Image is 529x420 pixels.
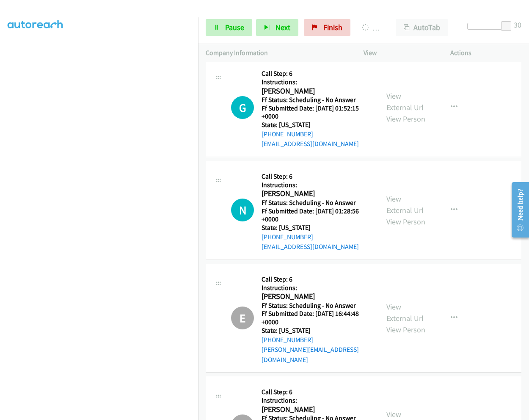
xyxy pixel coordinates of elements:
p: Dialing Cherokee [PERSON_NAME] [362,22,380,33]
h5: Call Step: 6 [262,388,371,396]
p: Actions [450,48,522,58]
a: View External Url [386,194,424,215]
h5: Instructions: [262,181,371,189]
h5: Ff Submitted Date: [DATE] 01:28:56 +0000 [262,207,371,224]
h5: State: [US_STATE] [262,121,371,129]
h2: [PERSON_NAME] [262,405,371,414]
div: The call has been skipped [231,307,254,329]
a: [PHONE_NUMBER] [262,233,313,241]
h5: Call Step: 6 [262,172,371,181]
span: Pause [225,22,244,32]
p: View [364,48,435,58]
iframe: Dialpad [8,17,198,419]
h2: [PERSON_NAME] [262,86,371,96]
h5: Call Step: 6 [262,69,371,78]
div: The call is yet to be attempted [231,199,254,221]
a: View Person [386,325,425,334]
h5: State: [US_STATE] [262,326,371,335]
button: AutoTab [396,19,448,36]
iframe: Resource Center [504,176,529,243]
a: View External Url [386,91,424,112]
a: [PERSON_NAME][EMAIL_ADDRESS][DOMAIN_NAME] [262,345,359,364]
div: 30 [514,19,521,30]
h5: Ff Status: Scheduling - No Answer [262,96,371,104]
h5: Instructions: [262,284,371,292]
h5: State: [US_STATE] [262,224,371,232]
h5: Instructions: [262,396,371,405]
h1: E [231,307,254,329]
a: Pause [206,19,252,36]
h1: N [231,199,254,221]
h2: [PERSON_NAME] [262,292,371,301]
div: The call is yet to be attempted [231,96,254,119]
a: [EMAIL_ADDRESS][DOMAIN_NAME] [262,140,359,148]
a: [PHONE_NUMBER] [262,336,313,344]
span: Next [276,22,290,32]
a: View External Url [386,302,424,323]
span: Finish [323,22,342,32]
h2: [PERSON_NAME] [262,189,371,199]
a: [EMAIL_ADDRESS][DOMAIN_NAME] [262,243,359,251]
h1: G [231,96,254,119]
a: [PHONE_NUMBER] [262,130,313,138]
h5: Ff Status: Scheduling - No Answer [262,301,371,310]
h5: Ff Submitted Date: [DATE] 01:52:15 +0000 [262,104,371,121]
h5: Ff Status: Scheduling - No Answer [262,199,371,207]
button: Next [256,19,298,36]
h5: Call Step: 6 [262,275,371,284]
h5: Ff Submitted Date: [DATE] 16:44:48 +0000 [262,309,371,326]
a: View Person [386,217,425,227]
h5: Instructions: [262,78,371,86]
a: Finish [304,19,350,36]
a: View Person [386,114,425,124]
p: Company Information [206,48,348,58]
